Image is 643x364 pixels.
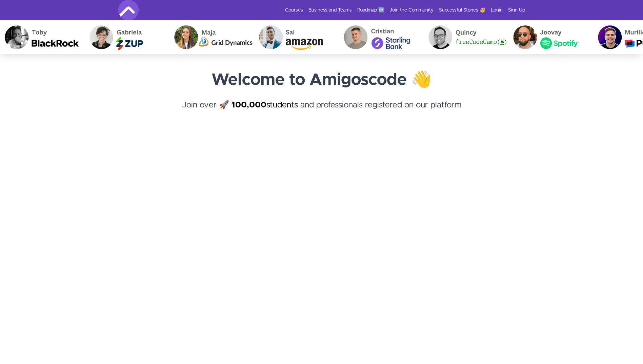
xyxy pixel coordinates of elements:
[439,7,485,14] a: Successful Stories 🥳
[77,20,162,54] img: Gabriela
[331,20,416,54] img: Cristian
[212,72,431,88] strong: Welcome to Amigoscode 👋
[501,20,585,54] img: Joovay
[416,20,501,54] img: Quincy
[246,20,331,54] img: Sai
[508,7,525,14] a: Sign Up
[308,7,352,14] a: Business and Teams
[162,20,246,54] img: Maja
[389,7,434,14] a: Join the Community
[232,101,298,109] a: 100,000students
[285,7,303,14] a: Courses
[357,7,384,14] a: Roadmap 🆕
[118,99,525,123] h4: Join over 🚀 and professionals registered on our platform
[232,101,266,109] strong: 100,000
[491,7,503,14] a: Login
